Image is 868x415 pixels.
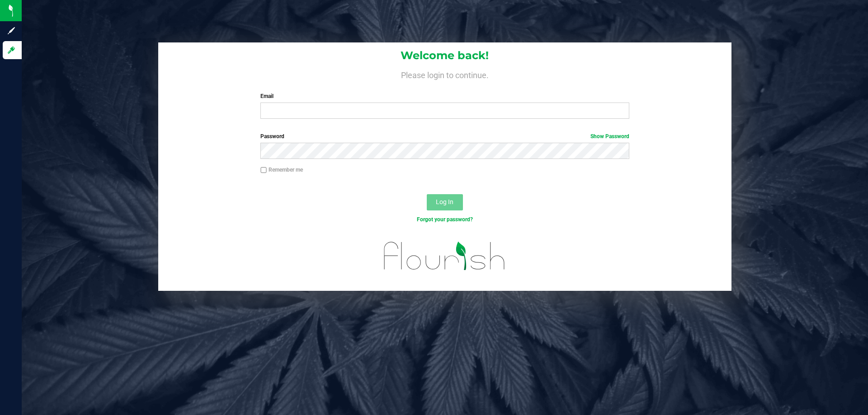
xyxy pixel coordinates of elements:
[7,46,16,55] inline-svg: Log in
[158,50,731,61] h1: Welcome back!
[417,216,473,223] a: Forgot your password?
[7,26,16,35] inline-svg: Sign up
[260,166,303,174] label: Remember me
[260,133,284,140] span: Password
[373,233,516,279] img: flourish_logo.svg
[158,69,731,79] h4: Please login to continue.
[260,92,629,100] label: Email
[590,133,629,140] a: Show Password
[427,194,463,210] button: Log In
[436,198,453,205] span: Log In
[260,167,267,173] input: Remember me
